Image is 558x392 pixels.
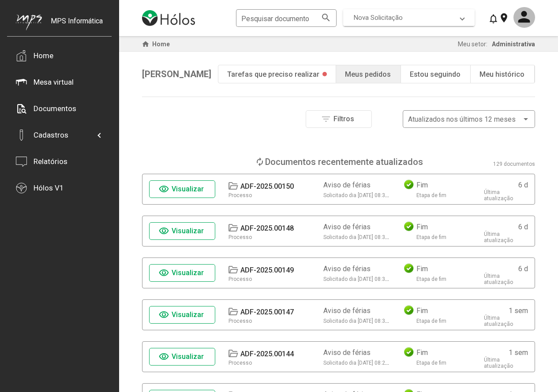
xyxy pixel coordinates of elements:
span: Filtros [333,115,354,123]
div: 1 sem [509,306,528,315]
div: Documentos [34,104,76,113]
mat-icon: folder_open [228,348,238,359]
div: Documentos recentemente atualizados [265,157,423,167]
div: Fim [416,181,428,189]
div: Aviso de férias [323,223,371,231]
div: Fim [416,348,428,357]
div: Processo [228,234,252,240]
mat-icon: search [321,12,331,22]
div: 6 d [518,223,528,231]
div: 1 sem [509,348,528,357]
div: Última atualização [484,273,528,285]
button: Visualizar [149,264,215,282]
span: [PERSON_NAME] [142,69,211,79]
span: Visualizar [172,352,204,361]
div: Processo [228,360,252,366]
div: Última atualização [484,189,528,202]
span: Visualizar [172,185,204,193]
div: Tarefas que preciso realizar [227,70,319,78]
div: Meus pedidos [345,70,391,78]
div: Última atualização [484,315,528,327]
div: 6 d [518,265,528,273]
img: logo-holos.png [142,10,195,26]
div: ADF-2025.00147 [240,308,294,316]
div: Última atualização [484,231,528,243]
div: Última atualização [484,357,528,369]
div: Etapa de fim [416,360,446,366]
button: Visualizar [149,222,215,240]
button: Visualizar [149,306,215,324]
div: 129 documentos [493,161,535,167]
span: Nova Solicitação [354,14,403,22]
div: Aviso de férias [323,265,371,273]
div: Processo [228,192,252,198]
div: Fim [416,223,428,231]
mat-icon: visibility [159,268,169,278]
div: ADF-2025.00149 [240,266,294,274]
div: ADF-2025.00148 [240,224,294,232]
button: Visualizar [149,348,215,366]
button: Visualizar [149,180,215,198]
mat-expansion-panel-header: Nova Solicitação [343,9,475,26]
div: Fim [416,306,428,315]
div: ADF-2025.00150 [240,182,294,190]
button: Filtros [306,110,372,128]
span: Home [152,41,170,48]
span: Administrativa [492,41,535,48]
mat-icon: visibility [159,184,169,194]
mat-icon: filter_list [321,114,331,124]
div: 6 d [518,181,528,189]
span: Meu setor: [458,41,487,48]
mat-icon: loop [255,157,265,167]
mat-icon: folder_open [228,181,238,191]
div: Etapa de fim [416,318,446,324]
mat-icon: location_on [498,12,509,23]
span: Visualizar [172,227,204,235]
mat-icon: folder_open [228,223,238,233]
div: Etapa de fim [416,234,446,240]
div: Etapa de fim [416,276,446,282]
div: MPS Informática [51,17,103,39]
div: Processo [228,276,252,282]
mat-icon: home [140,39,151,49]
mat-icon: folder_open [228,306,238,317]
div: Estou seguindo [410,70,461,78]
span: Visualizar [172,269,204,277]
div: Home [34,51,53,60]
mat-icon: folder_open [228,265,238,275]
div: Mesa virtual [34,78,74,86]
div: Aviso de férias [323,181,371,189]
div: Processo [228,318,252,324]
img: mps-image-cropped.png [16,14,42,30]
div: Cadastros [34,131,68,139]
div: Aviso de férias [323,348,371,357]
div: Meu histórico [479,70,524,78]
div: Relatórios [34,157,67,166]
mat-icon: visibility [159,351,169,362]
mat-icon: visibility [159,310,169,320]
div: Aviso de férias [323,306,371,315]
div: Fim [416,265,428,273]
div: ADF-2025.00144 [240,350,294,358]
div: Etapa de fim [416,192,446,198]
mat-expansion-panel-header: Cadastros [16,122,103,148]
mat-icon: visibility [159,226,169,236]
span: Atualizados nos últimos 12 meses [408,115,516,123]
span: Visualizar [172,310,204,319]
div: Hólos V1 [34,183,64,192]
